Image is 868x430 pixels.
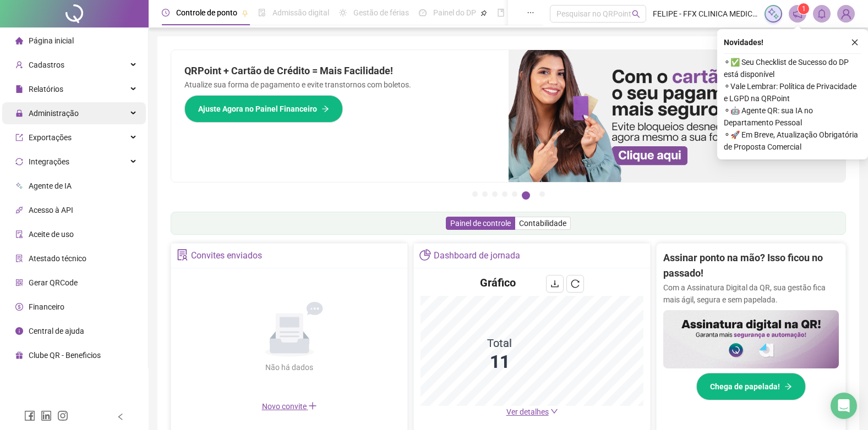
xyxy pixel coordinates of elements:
h4: Gráfico [480,275,516,290]
a: Ver detalhes down [506,407,558,416]
span: user-add [15,61,23,69]
span: Central de ajuda [29,327,84,335]
button: 4 [502,191,507,197]
span: Relatórios [29,85,63,93]
span: reload [571,279,580,288]
span: Acesso à API [29,206,73,214]
span: Agente de IA [29,181,72,190]
span: ⚬ Vale Lembrar: Política de Privacidade e LGPD na QRPoint [724,80,861,104]
span: ⚬ ✅ Seu Checklist de Sucesso do DP está disponível [724,56,861,80]
span: Chega de papelada! [710,381,780,393]
span: Cadastros [29,60,64,69]
button: 5 [512,191,517,197]
span: Painel de controle [450,219,511,228]
span: file-done [258,9,266,16]
span: api [15,206,23,214]
button: 3 [492,191,498,197]
span: gift [15,351,23,359]
div: Convites enviados [191,246,262,265]
span: pie-chart [419,249,431,261]
span: book [497,9,505,16]
span: Financeiro [29,302,64,311]
span: solution [15,255,23,262]
span: Clube QR - Beneficios [29,351,101,360]
button: Ajuste Agora no Painel Financeiro [184,95,343,123]
div: Open Intercom Messenger [831,393,857,419]
span: linkedin [41,410,52,421]
span: file [15,85,23,93]
button: 6 [522,191,530,200]
span: ⚬ 🚀 Em Breve, Atualização Obrigatória de Proposta Comercial [724,129,861,153]
span: ⚬ 🤖 Agente QR: sua IA no Departamento Pessoal [724,104,861,129]
span: plus [308,401,317,410]
span: dollar [15,303,23,311]
span: down [550,407,558,415]
span: close [851,38,859,46]
span: Controle de ponto [176,8,237,17]
span: arrow-right [784,383,792,390]
span: left [117,413,124,421]
span: Administração [29,109,79,118]
button: 7 [539,191,545,197]
span: notification [793,9,803,19]
span: bell [817,9,827,19]
span: Gerar QRCode [29,278,78,287]
span: Ajuste Agora no Painel Financeiro [198,103,317,115]
p: Atualize sua forma de pagamento e evite transtornos com boletos. [184,79,495,91]
span: audit [15,230,23,238]
sup: 1 [798,3,809,14]
span: search [632,10,640,18]
span: Integrações [29,157,69,166]
span: facebook [24,410,35,421]
span: qrcode [15,279,23,286]
span: instagram [57,410,68,421]
span: Novidades ! [724,36,763,48]
h2: QRPoint + Cartão de Crédito = Mais Facilidade! [184,63,495,79]
span: Página inicial [29,36,74,45]
span: info-circle [15,327,23,335]
span: ellipsis [527,9,534,16]
p: Com a Assinatura Digital da QR, sua gestão fica mais ágil, segura e sem papelada. [663,282,839,306]
span: pushpin [481,10,487,16]
img: banner%2F75947b42-3b94-469c-a360-407c2d3115d7.png [509,50,846,182]
span: Painel do DP [433,8,476,17]
span: Contabilidade [519,219,566,228]
span: Aceite de uso [29,230,74,239]
div: Dashboard de jornada [434,246,520,265]
span: download [550,279,559,288]
button: Chega de papelada! [696,373,806,400]
span: sync [15,158,23,166]
span: Gestão de férias [353,8,409,17]
span: home [15,37,23,45]
span: solution [177,249,188,261]
h2: Assinar ponto na mão? Isso ficou no passado! [663,250,839,282]
img: 7697 [838,5,854,22]
span: export [15,134,23,141]
span: clock-circle [162,9,170,16]
span: Ver detalhes [506,407,549,416]
span: Atestado técnico [29,254,86,263]
button: 1 [472,191,478,197]
img: sparkle-icon.fc2bf0ac1784a2077858766a79e2daf3.svg [767,8,779,20]
span: arrow-right [321,105,329,113]
span: pushpin [242,10,248,16]
span: FELIPE - FFX CLINICA MEDICA E ODONTOLÓGICA LTDA [653,8,758,20]
span: 1 [802,5,806,13]
img: banner%2F02c71560-61a6-44d4-94b9-c8ab97240462.png [663,310,839,368]
span: Exportações [29,133,72,142]
button: 2 [482,191,488,197]
span: lock [15,109,23,117]
span: dashboard [419,9,427,16]
span: Admissão digital [272,8,329,17]
div: Não há dados [239,361,340,373]
span: sun [339,9,347,16]
span: Novo convite [262,402,317,411]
